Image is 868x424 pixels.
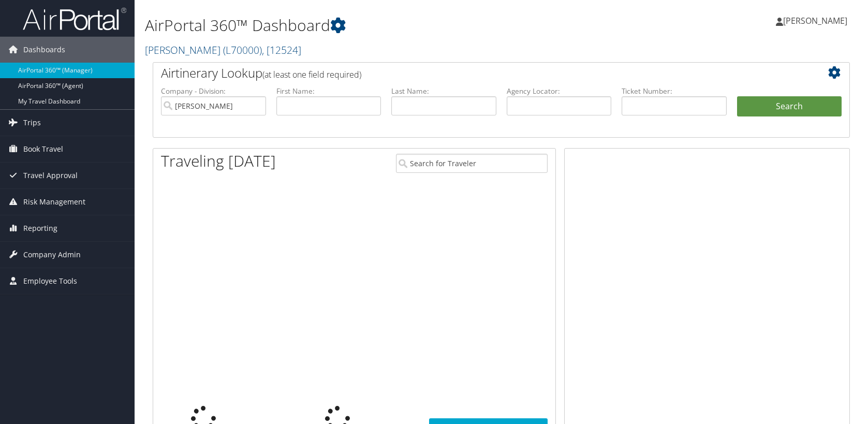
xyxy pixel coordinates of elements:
[396,154,548,173] input: Search for Traveler
[23,136,63,162] span: Book Travel
[507,86,612,96] label: Agency Locator:
[622,86,727,96] label: Ticket Number:
[391,86,496,96] label: Last Name:
[276,86,381,96] label: First Name:
[23,7,126,31] img: airportal-logo.png
[145,43,301,57] a: [PERSON_NAME]
[23,37,65,63] span: Dashboards
[23,268,77,294] span: Employee Tools
[23,242,81,268] span: Company Admin
[145,14,620,36] h1: AirPortal 360™ Dashboard
[262,43,301,57] span: , [ 12524 ]
[161,150,276,172] h1: Traveling [DATE]
[161,86,266,96] label: Company - Division:
[737,96,842,117] button: Search
[23,110,41,136] span: Trips
[223,43,262,57] span: ( L70000 )
[783,15,847,26] span: [PERSON_NAME]
[23,189,85,215] span: Risk Management
[776,5,858,36] a: [PERSON_NAME]
[161,64,784,82] h2: Airtinerary Lookup
[23,163,78,188] span: Travel Approval
[23,215,57,241] span: Reporting
[262,69,361,80] span: (at least one field required)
